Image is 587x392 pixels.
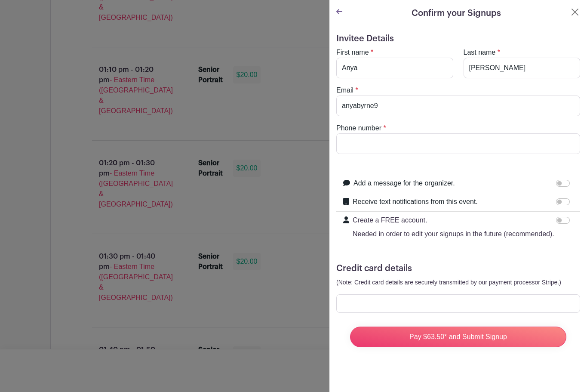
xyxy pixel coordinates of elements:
[342,299,575,308] iframe: Secure card payment input frame
[336,34,580,44] h5: Invitee Details
[350,327,566,347] input: Pay $63.50* and Submit Signup
[336,263,580,274] h5: Credit card details
[336,85,353,96] label: Email
[353,229,554,239] p: Needed in order to edit your signups in the future (recommended).
[336,279,561,286] small: (Note: Credit card details are securely transmitted by our payment processor Stripe.)
[353,215,554,225] p: Create a FREE account.
[353,197,478,207] label: Receive text notifications from this event.
[336,47,369,58] label: First name
[412,7,501,20] h5: Confirm your Signups
[464,47,496,58] label: Last name
[336,123,381,133] label: Phone number
[353,178,455,188] label: Add a message for the organizer.
[570,7,580,17] button: Close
